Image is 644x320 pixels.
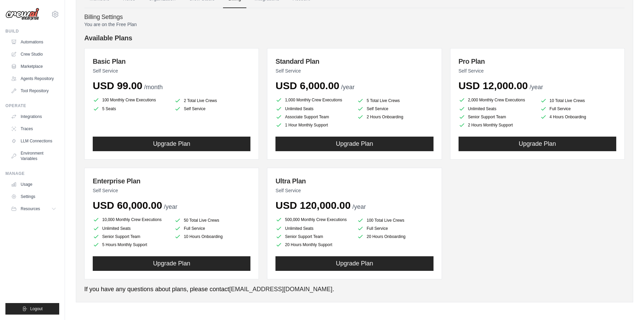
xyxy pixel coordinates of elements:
div: Manage [5,171,59,176]
div: Operate [5,103,59,108]
h3: Pro Plan [459,57,616,66]
a: Integrations [8,111,59,122]
li: Self Service [357,105,433,112]
span: USD 6,000.00 [275,80,339,91]
li: Unlimited Seats [459,105,535,112]
a: Automations [8,37,59,47]
p: You are on the Free Plan [84,21,625,28]
li: 20 Hours Monthly Support [275,241,352,248]
h3: Standard Plan [275,57,433,66]
li: 5 Total Live Crews [357,97,433,104]
span: Logout [30,306,43,312]
li: 10 Hours Onboarding [174,233,250,240]
a: Marketplace [8,61,59,72]
p: Self Service [459,67,616,74]
img: Logo [5,8,39,21]
li: Unlimited Seats [93,225,169,232]
button: Upgrade Plan [459,137,616,151]
span: USD 12,000.00 [459,80,528,91]
span: USD 60,000.00 [93,200,162,211]
li: 2 Total Live Crews [174,97,250,104]
p: Self Service [275,187,433,194]
li: 100 Monthly Crew Executions [93,96,169,104]
a: Crew Studio [8,49,59,60]
li: 50 Total Live Crews [174,217,250,224]
li: Full Service [357,225,433,232]
a: LLM Connections [8,136,59,146]
span: /month [144,84,163,91]
li: 20 Hours Onboarding [357,233,433,240]
li: Full Service [174,225,250,232]
h3: Ultra Plan [275,176,433,186]
li: 2,000 Monthly Crew Executions [459,96,535,104]
li: 1,000 Monthly Crew Executions [275,96,352,104]
button: Upgrade Plan [275,256,433,271]
li: 10,000 Monthly Crew Executions [93,216,169,224]
li: 2 Hours Monthly Support [459,122,535,128]
span: USD 99.00 [93,80,142,91]
a: Agents Repository [8,73,59,84]
button: Upgrade Plan [93,137,250,151]
li: 5 Hours Monthly Support [93,241,169,248]
li: Unlimited Seats [275,105,352,112]
a: [EMAIL_ADDRESS][DOMAIN_NAME] [229,286,332,293]
a: Settings [8,191,59,202]
p: If you have any questions about plans, please contact . [84,285,625,294]
a: Traces [8,123,59,134]
li: Full Service [540,105,616,112]
li: Senior Support Team [275,233,352,240]
li: 10 Total Live Crews [540,97,616,104]
li: 100 Total Live Crews [357,217,433,224]
a: Usage [8,179,59,190]
h4: Billing Settings [84,14,625,21]
h3: Enterprise Plan [93,176,250,186]
li: Senior Support Team [93,233,169,240]
button: Logout [5,303,59,315]
p: Self Service [93,67,250,74]
button: Resources [8,203,59,214]
p: Self Service [93,187,250,194]
span: USD 120,000.00 [275,200,351,211]
li: 1 Hour Monthly Support [275,122,352,128]
h3: Basic Plan [93,57,250,66]
h4: Available Plans [84,33,625,43]
p: Self Service [275,67,433,74]
li: Unlimited Seats [275,225,352,232]
li: 2 Hours Onboarding [357,114,433,120]
li: 4 Hours Onboarding [540,114,616,120]
li: Self Service [174,105,250,112]
div: Build [5,28,59,34]
span: /year [352,203,366,210]
li: 500,000 Monthly Crew Executions [275,216,352,224]
span: /year [164,203,177,210]
iframe: Chat Widget [610,287,644,320]
a: Tool Repository [8,85,59,96]
button: Upgrade Plan [93,256,250,271]
button: Upgrade Plan [275,137,433,151]
a: Environment Variables [8,148,59,164]
li: Associate Support Team [275,114,352,120]
li: 5 Seats [93,105,169,112]
span: Resources [21,206,40,212]
li: Senior Support Team [459,114,535,120]
span: /year [530,84,543,91]
span: /year [341,84,355,91]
